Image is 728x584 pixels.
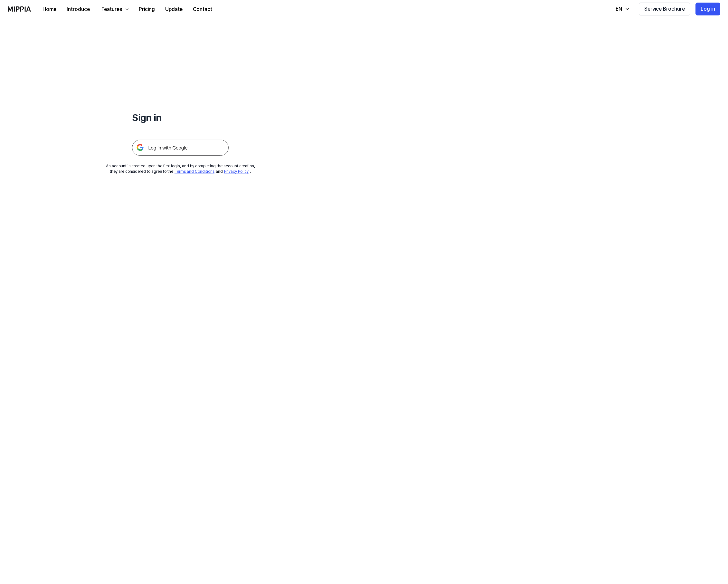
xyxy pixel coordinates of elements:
[609,3,634,15] button: EN
[134,3,160,16] button: Pricing
[106,163,255,174] div: An account is created upon the first login, and by completing the account creation, they are cons...
[175,169,214,174] a: Terms and Conditions
[639,3,690,15] button: Service Brochure
[61,3,95,16] button: Introduce
[160,0,188,18] a: Update
[37,3,61,16] button: Home
[100,5,123,13] div: Features
[8,6,31,12] img: logo
[95,3,134,16] button: Features
[188,3,217,16] button: Contact
[695,3,720,15] button: Log in
[132,111,229,124] h1: Sign in
[132,140,229,156] img: 구글 로그인 버튼
[160,3,188,16] button: Update
[614,5,623,13] div: EN
[224,169,249,174] a: Privacy Policy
